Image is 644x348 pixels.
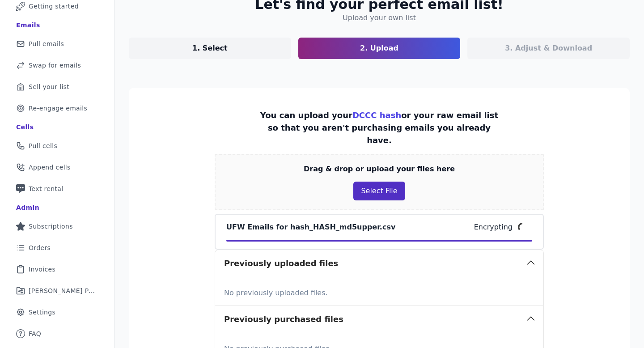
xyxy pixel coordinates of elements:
a: Pull emails [7,34,107,54]
a: Invoices [7,259,107,279]
a: Append cells [7,157,107,177]
a: Sell your list [7,77,107,97]
span: FAQ [29,329,41,338]
p: UFW Emails for hash_HASH_md5upper.csv [226,222,395,233]
span: Settings [29,308,55,317]
span: Invoices [29,265,55,274]
h3: Previously purchased files [224,313,343,326]
a: FAQ [7,324,107,344]
span: Subscriptions [29,222,73,231]
p: No previously uploaded files. [224,284,534,298]
a: 1. Select [129,38,291,59]
div: Cells [16,123,34,132]
a: Text rental [7,179,107,199]
a: Re-engage emails [7,98,107,118]
p: 3. Adjust & Download [505,43,592,54]
a: DCCC hash [352,110,401,120]
a: Pull cells [7,136,107,156]
p: You can upload your or your raw email list so that you aren't purchasing emails you already have. [256,109,503,147]
span: Swap for emails [29,61,81,70]
span: [PERSON_NAME] Performance [29,286,96,295]
span: Pull cells [29,141,57,150]
span: Getting started [29,2,79,11]
a: [PERSON_NAME] Performance [7,281,107,301]
p: Drag & drop or upload your files here [304,164,455,174]
a: Orders [7,238,107,258]
div: Admin [16,203,39,212]
button: Select File [353,182,405,200]
span: Append cells [29,163,71,172]
a: Settings [7,302,107,322]
button: Previously purchased files [215,306,543,333]
div: Emails [16,21,40,30]
a: Subscriptions [7,216,107,236]
h3: Previously uploaded files [224,257,338,270]
span: Pull emails [29,39,64,48]
span: Re-engage emails [29,104,87,113]
p: 1. Select [192,43,228,54]
span: Sell your list [29,82,69,91]
p: 2. Upload [360,43,398,54]
a: Swap for emails [7,55,107,75]
h4: Upload your own list [343,13,416,23]
span: Orders [29,243,51,252]
button: Previously uploaded files [215,250,543,277]
p: Encrypting [474,222,513,233]
span: Text rental [29,184,64,193]
a: 2. Upload [298,38,461,59]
